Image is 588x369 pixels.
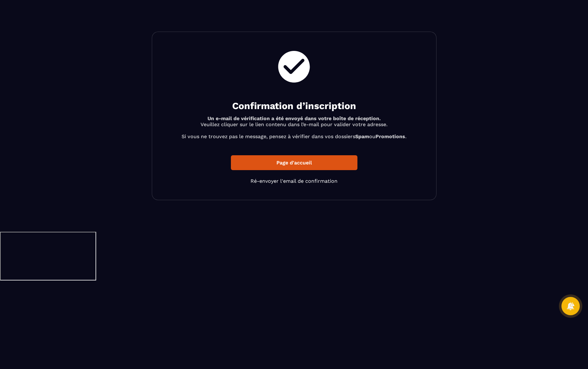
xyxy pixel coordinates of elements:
[355,133,369,139] b: Spam
[207,115,381,121] b: Un e-mail de vérification a été envoyé dans votre boîte de réception.
[231,155,357,170] a: Page d'accueil
[168,100,420,112] h2: Confirmation d’inscription
[375,133,405,139] b: Promotions
[251,178,337,184] a: Ré-envoyer l'email de confirmation
[275,48,313,86] img: check
[168,115,420,139] p: Veuillez cliquer sur le lien contenu dans l’e-mail pour valider votre adresse. Si vous ne trouvez...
